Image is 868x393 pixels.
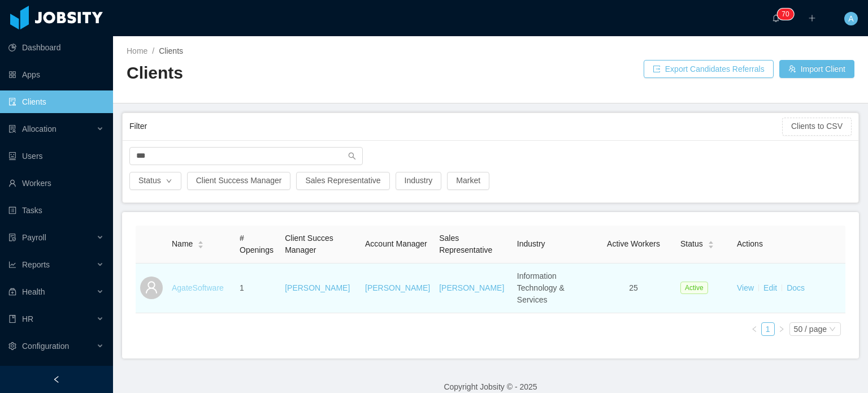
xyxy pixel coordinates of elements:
i: icon: left [751,326,758,332]
span: / [152,46,154,55]
button: Clients to CSV [782,118,852,136]
i: icon: plus [808,14,816,22]
a: [PERSON_NAME] [365,283,430,292]
i: icon: caret-down [198,244,204,247]
i: icon: bell [772,14,780,22]
li: 1 [761,322,775,336]
a: icon: auditClients [8,90,104,113]
span: Clients [159,46,183,55]
span: HR [22,314,33,323]
span: Name [172,238,193,250]
i: icon: caret-up [708,240,714,243]
span: Health [22,287,45,296]
button: icon: usergroup-addImport Client [779,60,854,78]
h2: Clients [127,62,491,85]
a: [PERSON_NAME] [285,283,350,292]
button: Sales Representative [296,172,389,190]
span: Reports [22,260,50,269]
a: [PERSON_NAME] [439,283,504,292]
a: AgateSoftware [172,283,224,292]
i: icon: line-chart [8,261,16,269]
span: Configuration [22,342,69,351]
p: 0 [785,8,789,20]
span: # Openings [240,234,274,254]
li: Previous Page [748,322,761,336]
a: Docs [787,283,805,292]
a: Home [127,46,147,55]
span: 1 [240,283,244,292]
i: icon: caret-down [708,244,714,247]
p: 7 [782,8,785,20]
a: 1 [762,323,774,335]
span: A [848,12,853,25]
i: icon: right [778,326,785,332]
td: 25 [591,264,676,313]
button: Client Success Manager [187,172,291,190]
i: icon: setting [8,342,16,350]
a: icon: pie-chartDashboard [8,36,104,59]
div: Sort [197,239,204,247]
i: icon: solution [8,125,16,133]
a: icon: appstoreApps [8,63,104,86]
button: icon: exportExport Candidates Referrals [644,60,774,78]
span: Allocation [22,124,57,133]
a: Edit [763,283,777,292]
a: View [737,283,754,292]
span: Actions [737,239,763,248]
span: Payroll [22,233,46,242]
span: Active Workers [607,239,660,248]
span: Industry [517,239,545,248]
button: Market [447,172,489,190]
span: Status [680,238,703,250]
span: Active [680,282,708,294]
button: Industry [396,172,442,190]
li: Next Page [775,322,788,336]
a: icon: robotUsers [8,145,104,167]
div: 50 / page [794,323,827,335]
i: icon: search [348,152,356,160]
sup: 70 [777,8,793,20]
div: Sort [708,239,714,247]
div: Filter [129,116,782,137]
span: Sales Representative [439,234,492,254]
span: Information Technology & Services [517,271,565,304]
i: icon: file-protect [8,234,16,241]
i: icon: caret-up [198,240,204,243]
i: icon: book [8,315,16,323]
a: icon: profileTasks [8,199,104,222]
span: Client Succes Manager [285,234,333,254]
i: icon: user [145,280,158,294]
button: Statusicon: down [129,172,181,190]
a: icon: userWorkers [8,172,104,195]
span: Account Manager [365,239,427,248]
i: icon: down [829,326,836,334]
i: icon: medicine-box [8,288,16,296]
